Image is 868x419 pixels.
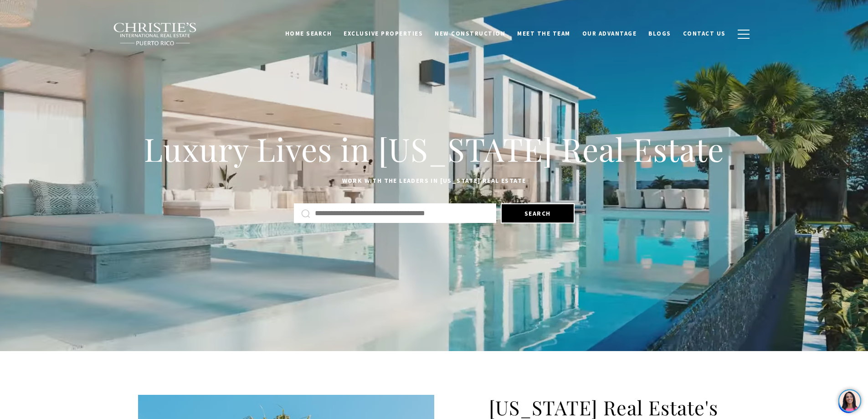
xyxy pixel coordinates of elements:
a: Meet the Team [511,25,576,42]
h1: Luxury Lives in [US_STATE] Real Estate [138,129,730,169]
a: Our Advantage [576,25,643,42]
button: Search [501,203,575,223]
a: Blogs [642,25,677,42]
span: Blogs [648,30,671,37]
span: Contact Us [683,30,726,37]
a: New Construction [429,25,511,42]
img: be3d4b55-7850-4bcb-9297-a2f9cd376e78.png [5,5,26,26]
img: Christie's International Real Estate black text logo [113,22,198,46]
a: Home Search [279,25,338,42]
span: Exclusive Properties [344,30,423,37]
input: Search by Address, City, or Neighborhood [315,207,489,219]
span: Our Advantage [582,30,637,37]
span: New Construction [435,30,505,37]
a: Exclusive Properties [338,25,429,42]
p: Work with the leaders in [US_STATE] Real Estate [138,176,730,186]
